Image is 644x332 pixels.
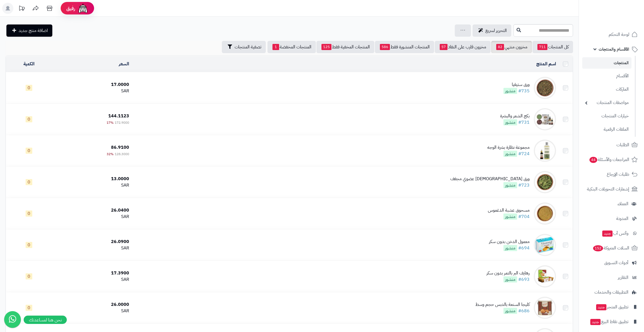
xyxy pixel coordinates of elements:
[607,170,629,178] span: طلبات الإرجاع
[491,41,532,53] a: مخزون منتهي82
[582,197,641,210] a: العملاء
[593,244,629,252] span: السلات المتروكة
[582,168,641,181] a: طلبات الإرجاع
[618,200,628,208] span: العملاء
[534,234,556,256] img: معمول الدخن بدون سكر
[26,242,32,248] span: 0
[107,120,114,125] span: 17%
[54,301,129,308] div: 26.0000
[582,271,641,284] a: التقارير
[503,88,517,94] span: منشور
[596,304,606,310] span: جديد
[115,152,129,157] span: 128.3000
[54,207,129,214] div: 26.0400
[503,81,530,88] div: ورق ستيفيا
[54,276,129,283] div: SAR
[503,245,517,251] span: منشور
[485,27,507,34] span: التحرير لسريع
[77,3,89,14] img: ai-face.png
[6,24,52,37] a: اضافة منتج جديد
[503,119,517,125] span: منشور
[582,241,641,255] a: السلات المتروكة152
[582,28,641,41] a: لوحة التحكم
[26,116,32,122] span: 0
[582,70,631,82] a: الأقسام
[618,274,628,281] span: التقارير
[582,138,641,152] a: الطلبات
[26,305,32,311] span: 0
[496,44,504,50] span: 82
[15,3,29,15] a: تحديثات المنصة
[582,83,631,95] a: الماركات
[235,44,261,50] span: تصفية المنتجات
[503,182,517,188] span: منشور
[54,270,129,276] div: 17.3900
[602,231,613,237] span: جديد
[582,286,641,299] a: التطبيقات والخدمات
[54,182,129,189] div: SAR
[26,179,32,185] span: 0
[111,144,129,151] span: 86.9100
[599,45,629,53] span: الأقسام والمنتجات
[435,41,491,53] a: مخزون قارب على النفاذ57
[54,88,129,94] div: SAR
[536,61,556,67] a: اسم المنتج
[534,265,556,288] img: رهايف البر بالتمر بدون سكر
[450,176,530,182] div: ورق [DEMOGRAPHIC_DATA] عضوي مجفف
[616,141,629,149] span: الطلبات
[518,245,530,251] a: #694
[473,24,511,37] a: التحرير لسريع
[582,256,641,269] a: أدوات التسويق
[222,41,266,53] button: تصفية المنتجات
[503,276,517,283] span: منشور
[609,31,629,38] span: لوحة التحكم
[23,61,35,67] a: الكمية
[380,44,390,50] span: 586
[582,227,641,240] a: وآتس آبجديد
[26,210,32,217] span: 0
[534,297,556,319] img: كليجا السنعة بالدبس حجم وسط
[532,41,573,53] a: كل المنتجات711
[582,153,641,166] a: المراجعات والأسئلة44
[518,276,530,283] a: #693
[26,148,32,154] span: 0
[616,215,628,222] span: المدونة
[589,156,629,163] span: المراجعات والأسئلة
[582,315,641,328] a: تطبيق نقاط البيعجديد
[518,150,530,157] a: #724
[66,5,75,12] span: رفيق
[26,273,32,279] span: 0
[518,88,530,94] a: #735
[582,300,641,314] a: تطبيق المتجرجديد
[602,229,628,237] span: وآتس آب
[604,259,628,267] span: أدوات التسويق
[54,81,129,88] div: 17.0000
[488,207,530,214] div: مسحوق عشبة الدغموس
[590,319,601,325] span: جديد
[534,140,556,162] img: مجموعة نظارة بشرة الوجه
[500,113,530,119] div: بكج الشعر والبشرة
[503,151,517,157] span: منشور
[54,239,129,245] div: 26.0900
[582,182,641,196] a: إشعارات التحويلات البنكية
[267,41,316,53] a: المنتجات المخفضة1
[486,270,530,276] div: رهايف البر بالتمر بدون سكر
[487,144,530,151] div: مجموعة نظارة بشرة الوجه
[316,41,374,53] a: المنتجات المخفية فقط125
[582,212,641,225] a: المدونة
[582,97,631,109] a: مواصفات المنتجات
[115,120,129,125] span: 172.9000
[489,239,530,245] div: معمول الدخن بدون سكر
[321,44,331,50] span: 125
[582,123,631,135] a: الملفات الرقمية
[518,213,530,220] a: #704
[475,301,530,308] div: كليجا السنعة بالدبس حجم وسط
[26,85,32,91] span: 0
[534,77,556,99] img: ورق ستيفيا
[534,108,556,130] img: بكج الشعر والبشرة
[54,245,129,251] div: SAR
[503,308,517,314] span: منشور
[594,288,628,296] span: التطبيقات والخدمات
[108,113,129,119] span: 144.1123
[119,61,129,67] a: السعر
